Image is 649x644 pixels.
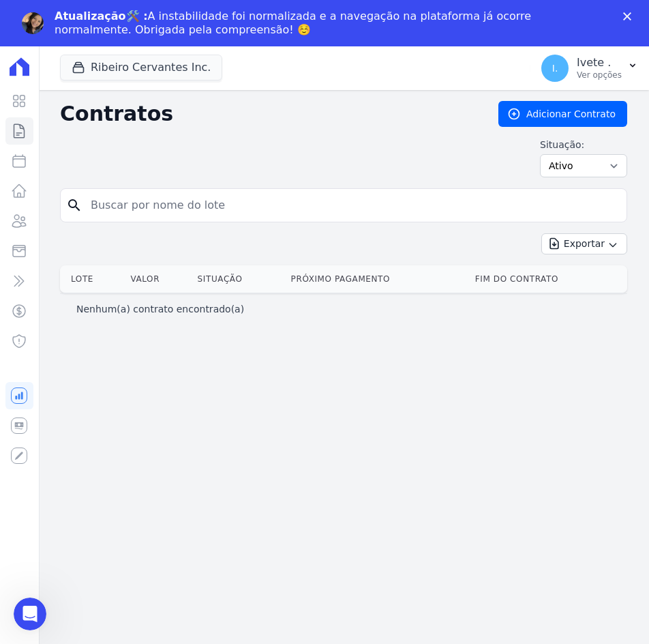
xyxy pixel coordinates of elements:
button: Exportar [541,233,627,254]
th: Fim do Contrato [470,265,627,293]
b: Atualização🛠️ : [55,10,148,23]
i: search [66,197,82,214]
a: Adicionar Contrato [498,101,627,127]
label: Situação: [540,138,627,151]
th: Lote [60,265,125,293]
th: Valor [125,265,192,293]
input: Buscar por nome do lote [82,192,621,219]
p: Nenhum(a) contrato encontrado(a) [76,302,244,316]
div: A instabilidade foi normalizada e a navegação na plataforma já ocorre normalmente. Obrigada pela ... [55,10,605,37]
button: I. Ivete . Ver opções [530,49,649,87]
iframe: Intercom live chat [14,598,46,630]
th: Situação [192,265,286,293]
button: Ribeiro Cervantes Inc. [60,55,222,80]
h2: Contratos [60,102,477,126]
div: Fechar [623,12,637,20]
p: Ver opções [577,70,622,80]
img: Profile image for Adriane [22,12,44,34]
span: I. [552,63,558,73]
th: Próximo Pagamento [286,265,470,293]
p: Ivete . [577,56,622,70]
